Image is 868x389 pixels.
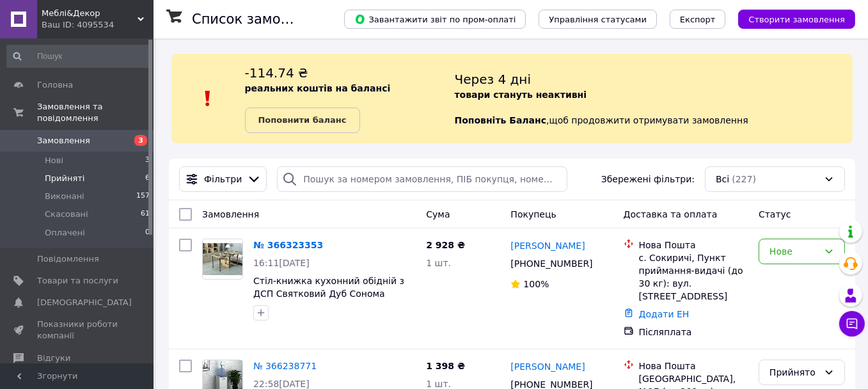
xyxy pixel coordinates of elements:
[601,173,695,186] span: Збережені фільтри:
[680,15,716,24] span: Експорт
[426,361,465,371] span: 1 398 ₴
[769,365,819,379] div: Прийнято
[134,135,147,146] span: 3
[738,10,855,29] button: Створити замовлення
[639,239,748,251] div: Нова Пошта
[426,209,450,219] span: Cума
[253,276,404,312] a: Стіл-книжка кухонний обідній з ДСП Святковий Дуб Сонома (1515x800x730)
[354,13,516,25] span: Завантажити звіт по пром-оплаті
[202,239,243,280] a: Фото товару
[37,135,90,147] span: Замовлення
[37,253,99,265] span: Повідомлення
[639,251,748,303] div: с. Сокиричі, Пункт приймання-видачі (до 30 кг): вул. [STREET_ADDRESS]
[716,173,729,186] span: Всі
[639,309,690,319] a: Додати ЕН
[37,275,118,287] span: Товари та послуги
[37,297,132,308] span: [DEMOGRAPHIC_DATA]
[37,353,70,364] span: Відгуки
[253,240,323,250] a: № 366323353
[624,209,718,219] span: Доставка та оплата
[510,360,585,373] a: [PERSON_NAME]
[203,243,242,275] img: Фото товару
[37,79,73,91] span: Головна
[455,72,532,87] span: Через 4 дні
[245,107,360,133] a: Поповнити баланс
[455,90,587,100] b: товари стануть неактивні
[670,10,726,29] button: Експорт
[253,379,310,389] span: 22:58[DATE]
[45,209,88,220] span: Скасовані
[192,12,322,27] h1: Список замовлень
[145,227,150,239] span: 0
[639,326,748,338] div: Післяплата
[732,174,756,184] span: (227)
[45,191,84,202] span: Виконані
[455,115,547,125] b: Поповніть Баланс
[42,19,154,31] div: Ваш ID: 4095534
[202,209,259,219] span: Замовлення
[145,173,150,184] span: 6
[198,89,217,108] img: :exclamation:
[136,191,150,202] span: 157
[523,279,549,289] span: 100%
[455,64,853,133] div: , щоб продовжити отримувати замовлення
[42,8,138,19] span: Меблі&Декор
[258,115,347,125] b: Поповнити баланс
[748,15,845,24] span: Створити замовлення
[426,379,451,389] span: 1 шт.
[510,209,556,219] span: Покупець
[344,10,526,29] button: Завантажити звіт по пром-оплаті
[245,83,391,93] b: реальних коштів на балансі
[37,101,154,124] span: Замовлення та повідомлення
[6,45,151,68] input: Пошук
[725,13,855,24] a: Створити замовлення
[426,240,465,250] span: 2 928 ₴
[759,209,791,219] span: Статус
[141,209,150,220] span: 61
[253,258,310,268] span: 16:11[DATE]
[426,258,451,268] span: 1 шт.
[45,173,84,184] span: Прийняті
[145,155,150,166] span: 3
[769,244,819,258] div: Нове
[253,361,317,371] a: № 366238771
[508,255,595,273] div: [PHONE_NUMBER]
[839,311,865,337] button: Чат з покупцем
[204,173,242,186] span: Фільтри
[539,10,657,29] button: Управління статусами
[639,360,748,372] div: Нова Пошта
[45,227,85,239] span: Оплачені
[510,239,585,252] a: [PERSON_NAME]
[245,65,308,81] span: -114.74 ₴
[549,15,647,24] span: Управління статусами
[37,319,118,342] span: Показники роботи компанії
[277,166,567,192] input: Пошук за номером замовлення, ПІБ покупця, номером телефону, Email, номером накладної
[45,155,63,166] span: Нові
